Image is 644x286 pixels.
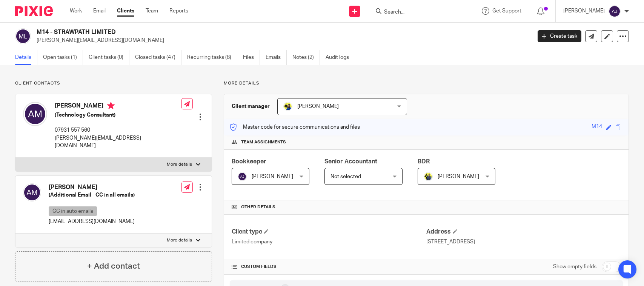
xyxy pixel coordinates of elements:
[15,6,53,16] img: Pixie
[89,50,129,65] a: Client tasks (0)
[592,123,602,132] div: M14
[438,174,479,179] span: [PERSON_NAME]
[49,183,135,191] h4: [PERSON_NAME]
[224,80,629,86] p: More details
[55,102,181,111] h4: [PERSON_NAME]
[330,174,361,179] span: Not selected
[563,7,605,15] p: [PERSON_NAME]
[135,50,181,65] a: Closed tasks (47)
[37,28,428,36] h2: M14 - STRAWPATH LIMITED
[15,80,212,86] p: Client contacts
[324,158,377,165] span: Senior Accountant
[283,102,292,111] img: Bobo-Starbridge%201.jpg
[37,37,526,44] p: [PERSON_NAME][EMAIL_ADDRESS][DOMAIN_NAME]
[232,103,270,110] h3: Client manager
[538,30,581,42] a: Create task
[70,7,82,15] a: Work
[426,238,621,246] p: [STREET_ADDRESS]
[55,111,181,119] h5: (Technology Consultant)
[117,7,134,15] a: Clients
[23,102,47,126] img: svg%3E
[232,264,426,270] h4: CUSTOM FIELDS
[609,5,621,17] img: svg%3E
[418,158,430,165] span: BDR
[23,183,41,201] img: svg%3E
[232,158,266,165] span: Bookkeeper
[167,161,192,168] p: More details
[49,218,135,225] p: [EMAIL_ADDRESS][DOMAIN_NAME]
[93,7,106,15] a: Email
[87,260,140,272] h4: + Add contact
[243,50,260,65] a: Files
[238,172,247,181] img: svg%3E
[49,191,135,199] h5: (Additional Email - CC in all emails)
[187,50,237,65] a: Recurring tasks (8)
[252,174,293,179] span: [PERSON_NAME]
[146,7,158,15] a: Team
[169,7,188,15] a: Reports
[292,50,320,65] a: Notes (2)
[230,123,360,131] p: Master code for secure communications and files
[326,50,355,65] a: Audit logs
[55,126,181,134] p: 07931 557 560
[167,237,192,243] p: More details
[43,50,83,65] a: Open tasks (1)
[492,8,521,14] span: Get Support
[383,9,451,16] input: Search
[553,263,596,271] label: Show empty fields
[241,204,275,210] span: Other details
[426,228,621,236] h4: Address
[241,139,286,145] span: Team assignments
[232,238,426,246] p: Limited company
[55,134,181,150] p: [PERSON_NAME][EMAIL_ADDRESS][DOMAIN_NAME]
[107,102,115,109] i: Primary
[424,172,433,181] img: Dennis-Starbridge.jpg
[15,28,31,44] img: svg%3E
[266,50,287,65] a: Emails
[297,104,339,109] span: [PERSON_NAME]
[15,50,37,65] a: Details
[232,228,426,236] h4: Client type
[49,206,97,216] p: CC in auto emails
